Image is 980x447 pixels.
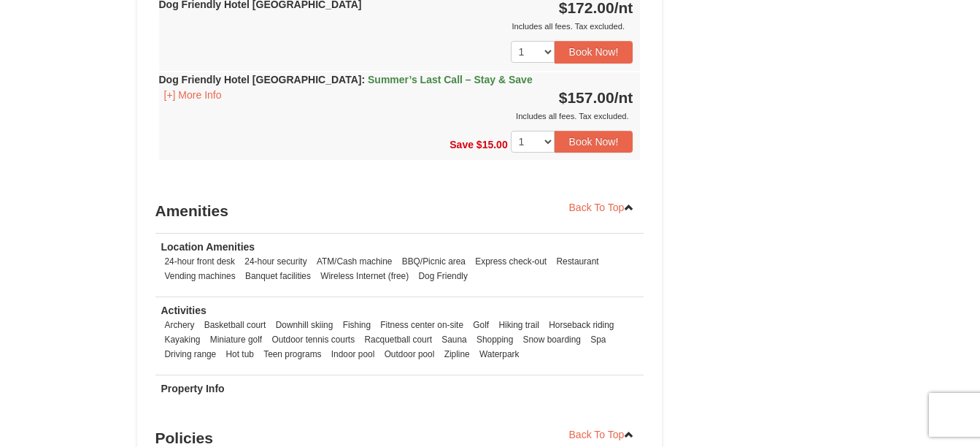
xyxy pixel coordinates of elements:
[559,89,614,106] span: $157.00
[368,74,533,85] span: Summer’s Last Call – Stay & Save
[520,332,584,347] li: Snow boarding
[560,424,644,446] a: Back To Top
[207,332,266,347] li: Miniature golf
[155,196,644,226] h3: Amenities
[473,332,517,347] li: Shopping
[477,138,508,150] span: $15.00
[587,332,609,347] li: Spa
[555,131,633,153] button: Book Now!
[161,254,239,269] li: 24-hour front desk
[242,269,315,283] li: Banquet facilities
[268,332,358,347] li: Outdoor tennis courts
[272,318,337,332] li: Downhill skiing
[545,318,617,332] li: Horseback riding
[339,318,374,332] li: Fishing
[438,332,470,347] li: Sauna
[161,383,225,394] strong: Property Info
[441,347,474,362] li: Zipline
[360,332,436,347] li: Racquetball court
[450,138,474,150] span: Save
[161,241,255,253] strong: Location Amenities
[495,318,543,332] li: Hiking trail
[161,318,198,332] li: Archery
[159,109,633,123] div: Includes all fees. Tax excluded.
[414,269,471,283] li: Dog Friendly
[161,332,204,347] li: Kayaking
[552,254,602,269] li: Restaurant
[201,318,270,332] li: Basketball court
[361,74,365,85] span: :
[555,41,633,63] button: Book Now!
[381,347,439,362] li: Outdoor pool
[159,19,633,34] div: Includes all fees. Tax excluded.
[614,89,633,106] span: /nt
[260,347,325,362] li: Teen programs
[469,318,493,332] li: Golf
[159,74,533,85] strong: Dog Friendly Hotel [GEOGRAPHIC_DATA]
[377,318,467,332] li: Fitness center on-site
[328,347,379,362] li: Indoor pool
[223,347,258,362] li: Hot tub
[476,347,522,362] li: Waterpark
[161,269,239,283] li: Vending machines
[317,269,412,283] li: Wireless Internet (free)
[161,347,220,362] li: Driving range
[313,254,396,269] li: ATM/Cash machine
[471,254,550,269] li: Express check-out
[560,196,644,218] a: Back To Top
[398,254,469,269] li: BBQ/Picnic area
[241,254,310,269] li: 24-hour security
[161,305,207,316] strong: Activities
[159,87,227,103] button: [+] More Info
